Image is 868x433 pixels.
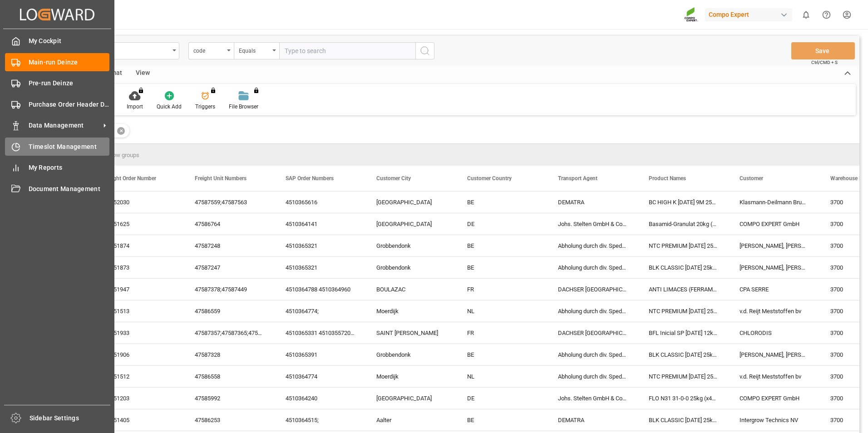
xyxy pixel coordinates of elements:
[456,257,547,278] div: BE
[279,42,415,59] input: Type to search
[275,213,365,235] div: 4510364141
[638,213,729,235] div: Basamid-Granulat 20kg (x40) BAG 20 A
[729,409,819,431] div: Intergrow Technics NV
[5,53,109,71] a: Main-run Deinze
[547,257,638,278] div: Abholung durch div. Spediteure
[184,388,275,409] div: 47585992
[93,235,184,256] div: 14051874
[456,409,547,431] div: BE
[729,366,819,387] div: v.d. Reijt Meststoffen bv
[93,409,184,431] div: 14051405
[5,74,109,92] a: Pre-run Deinze
[193,44,224,55] div: code
[547,344,638,365] div: Abholung durch div. Spediteure
[275,192,365,213] div: 4510365616
[547,279,638,300] div: DACHSER [GEOGRAPHIC_DATA] N.V./S.A
[365,409,456,431] div: Aalter
[638,279,729,300] div: ANTI LIMACES (FERRAMOL) 4x5kg (x18);CS REG. PLUS BS 10kg (x40) FR;Insignia 5x125g (x4);KICK PRO 6...
[184,235,275,256] div: 47587248
[29,142,110,152] span: Timeslot Management
[275,300,365,322] div: 4510364774;
[638,366,729,387] div: NTC PREMIUM [DATE] 25kg (x40) FR,EN,BNL
[456,344,547,365] div: BE
[365,300,456,322] div: Moerdijk
[365,388,456,409] div: [GEOGRAPHIC_DATA]
[184,344,275,365] div: 47587328
[638,235,729,256] div: NTC PREMIUM [DATE] 25kg (x40) FR,EN,BNL
[638,257,729,278] div: BLK CLASSIC [DATE] 25kg(x40)D,EN,PL,FNL
[740,175,763,182] span: Customer
[5,138,109,155] a: Timeslot Management
[184,213,275,235] div: 47586764
[29,121,100,130] span: Data Management
[729,388,819,409] div: COMPO EXPERT GmbH
[456,235,547,256] div: BE
[705,6,796,23] button: Compo Expert
[456,366,547,387] div: NL
[547,409,638,431] div: DEMATRA
[456,300,547,322] div: NL
[365,322,456,344] div: SAINT [PERSON_NAME]
[29,184,110,194] span: Document Management
[195,175,247,182] span: Freight Unit Numbers
[239,44,270,55] div: Equals
[29,58,110,67] span: Main-run Deinze
[547,322,638,344] div: DACHSER [GEOGRAPHIC_DATA] N.V./S.A
[729,279,819,300] div: CPA SERRE
[93,388,184,409] div: 14051203
[816,5,837,25] button: Help Center
[729,235,819,256] div: [PERSON_NAME], [PERSON_NAME] & Co N.V.
[365,235,456,256] div: Grobbendonk
[796,5,816,25] button: show 0 new notifications
[104,175,156,182] span: Freight Order Number
[275,257,365,278] div: 4510365321
[365,279,456,300] div: BOULAZAC
[467,175,512,182] span: Customer Country
[29,163,110,172] span: My Reports
[649,175,686,182] span: Product Names
[456,322,547,344] div: FR
[184,409,275,431] div: 47586253
[275,388,365,409] div: 4510364240
[547,300,638,322] div: Abholung durch div. Spediteure
[558,175,597,182] span: Transport Agent
[5,32,109,50] a: My Cockpit
[547,388,638,409] div: Johs. Stelten GmbH & Co. KG
[29,100,110,109] span: Purchase Order Header Deinze
[184,192,275,213] div: 47587559;47587563
[365,344,456,365] div: Grobbendonk
[729,213,819,235] div: COMPO EXPERT GmbH
[705,8,792,21] div: Compo Expert
[547,366,638,387] div: Abholung durch div. Spediteure
[275,235,365,256] div: 4510365321
[456,192,547,213] div: BE
[547,235,638,256] div: Abholung durch div. Spediteure
[638,300,729,322] div: NTC PREMIUM [DATE] 25kg (x40) FR,EN,BNL;
[729,344,819,365] div: [PERSON_NAME], [PERSON_NAME] & Co N.V.
[93,279,184,300] div: 14051947
[456,213,547,235] div: DE
[93,192,184,213] div: 14052030
[184,300,275,322] div: 47586559
[456,388,547,409] div: DE
[365,366,456,387] div: Moerdijk
[729,322,819,344] div: CHLORODIS
[129,66,157,81] div: View
[286,175,334,182] span: SAP Order Numbers
[93,213,184,235] div: 14051625
[365,192,456,213] div: [GEOGRAPHIC_DATA]
[638,322,729,344] div: BFL Inicial SP [DATE] 12kg (x50) spPAL;BFL KELP BIO SL (2024) 10L (x60) FR *PD;BFL Si SL (new) 10...
[415,42,434,59] button: search button
[29,79,110,88] span: Pre-run Deinze
[5,95,109,113] a: Purchase Order Header Deinze
[93,300,184,322] div: 14051513
[30,413,111,423] span: Sidebar Settings
[365,213,456,235] div: [GEOGRAPHIC_DATA]
[117,127,125,135] div: ✕
[184,322,275,344] div: 47587357;47587365;47587356
[275,344,365,365] div: 4510365391
[729,192,819,213] div: Klasmann-Deilmann Brugge NV
[275,366,365,387] div: 4510364774
[638,192,729,213] div: BC HIGH K [DATE] 9M 25kg (x42) INT;BC PLUS [DATE] 12M 25kg (x42) INT;BC PLUS [DATE] 3M 25kg (x42)...
[729,300,819,322] div: v.d. Reijt Meststoffen bv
